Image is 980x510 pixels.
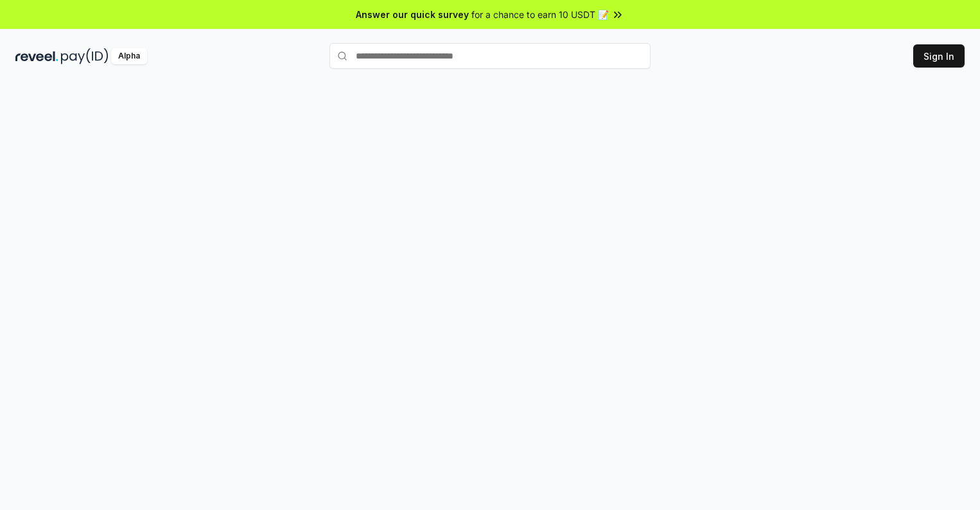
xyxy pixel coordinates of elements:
[15,48,58,64] img: reveel_dark
[471,8,609,21] span: for a chance to earn 10 USDT 📝
[356,8,469,21] span: Answer our quick survey
[913,44,965,68] button: Sign In
[61,48,109,64] img: pay_id
[111,48,147,64] div: Alpha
